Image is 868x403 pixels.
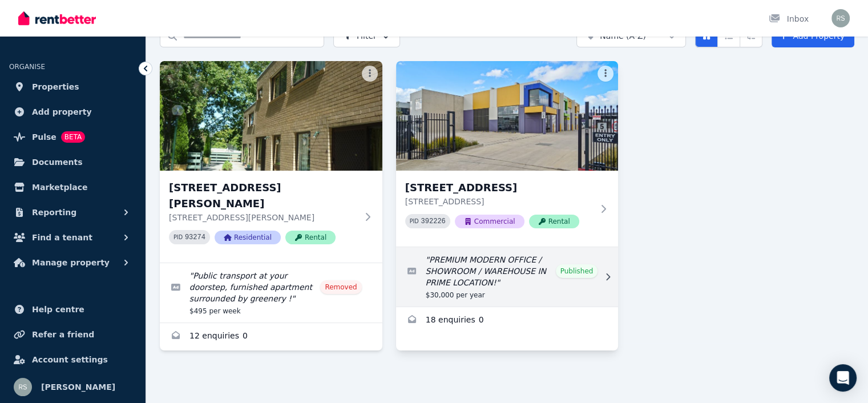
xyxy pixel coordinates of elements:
[185,233,205,241] code: 93274
[160,323,382,350] a: Enquiries for 19 D/312-328 Dryburgh Street, North Melbourne
[285,231,336,244] span: Rental
[529,215,579,228] span: Rental
[18,10,96,27] img: RentBetter
[405,196,594,207] p: [STREET_ADDRESS]
[14,378,32,396] img: Raji Sangwan
[769,13,809,25] div: Inbox
[41,380,115,394] span: [PERSON_NAME]
[829,364,857,392] div: Open Intercom Messenger
[9,323,136,346] a: Refer a friend
[9,75,136,98] a: Properties
[396,307,619,335] a: Enquiries for Unit 1/5 Integration Court, Truganina
[597,66,613,82] button: More options
[396,61,619,247] a: Unit 1/5 Integration Court, Truganina[STREET_ADDRESS][STREET_ADDRESS]PID 392226CommercialRental
[32,231,92,244] span: Find a tenant
[32,205,76,219] span: Reporting
[410,218,419,224] small: PID
[215,231,281,244] span: Residential
[9,251,136,274] button: Manage property
[9,348,136,371] a: Account settings
[169,212,357,223] p: [STREET_ADDRESS][PERSON_NAME]
[9,100,136,123] a: Add property
[32,130,56,144] span: Pulse
[160,61,382,263] a: 19 D/312-328 Dryburgh Street, North Melbourne[STREET_ADDRESS][PERSON_NAME][STREET_ADDRESS][PERSON...
[160,263,382,323] a: Edit listing: Public transport at your doorstep, furnished apartment surrounded by greenery !
[32,353,108,366] span: Account settings
[362,66,378,82] button: More options
[32,328,94,341] span: Refer a friend
[9,126,136,148] a: PulseBETA
[396,61,619,171] img: Unit 1/5 Integration Court, Truganina
[61,131,85,143] span: BETA
[169,180,357,212] h3: [STREET_ADDRESS][PERSON_NAME]
[396,247,619,307] a: Edit listing: PREMIUM MODERN OFFICE / SHOWROOM / WAREHOUSE IN PRIME LOCATION!
[32,180,87,194] span: Marketplace
[9,226,136,249] button: Find a tenant
[9,176,136,199] a: Marketplace
[9,201,136,224] button: Reporting
[831,9,850,27] img: Raji Sangwan
[173,234,183,240] small: PID
[32,105,92,119] span: Add property
[9,63,45,71] span: ORGANISE
[9,151,136,174] a: Documents
[32,303,84,316] span: Help centre
[9,298,136,321] a: Help centre
[32,80,79,94] span: Properties
[32,256,110,269] span: Manage property
[455,215,524,228] span: Commercial
[160,61,382,171] img: 19 D/312-328 Dryburgh Street, North Melbourne
[405,180,594,196] h3: [STREET_ADDRESS]
[421,217,446,225] code: 392226
[32,155,83,169] span: Documents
